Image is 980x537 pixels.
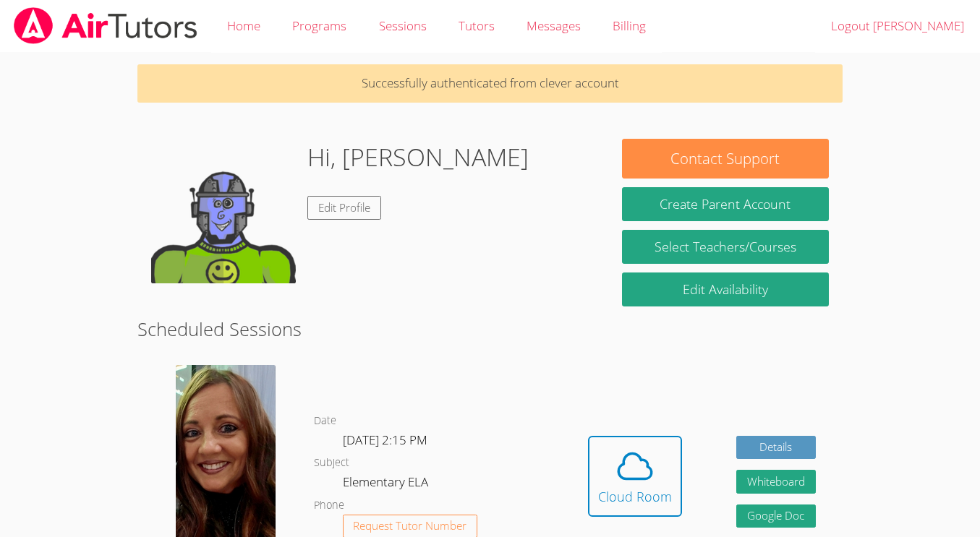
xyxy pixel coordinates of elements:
a: Edit Availability [622,272,829,306]
a: Details [736,436,816,460]
a: Edit Profile [307,196,381,220]
span: Messages [527,17,581,34]
dd: Elementary ELA [343,472,431,497]
dt: Phone [314,497,344,515]
p: Successfully authenticated from clever account [137,64,843,103]
button: Cloud Room [588,436,682,517]
h1: Hi, [PERSON_NAME] [307,139,529,176]
img: default.png [151,139,296,283]
span: [DATE] 2:15 PM [343,431,427,448]
dt: Date [314,412,336,430]
a: Select Teachers/Courses [622,230,829,264]
span: Request Tutor Number [353,520,466,531]
img: airtutors_banner-c4298cdbf04f3fff15de1276eac7730deb9818008684d7c2e4769d2f7ddbe033.png [12,7,199,44]
dt: Subject [314,454,349,472]
a: Google Doc [736,504,816,528]
button: Whiteboard [736,470,816,494]
div: Cloud Room [598,486,672,507]
button: Create Parent Account [622,187,829,221]
h2: Scheduled Sessions [137,315,843,343]
button: Contact Support [622,139,829,179]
